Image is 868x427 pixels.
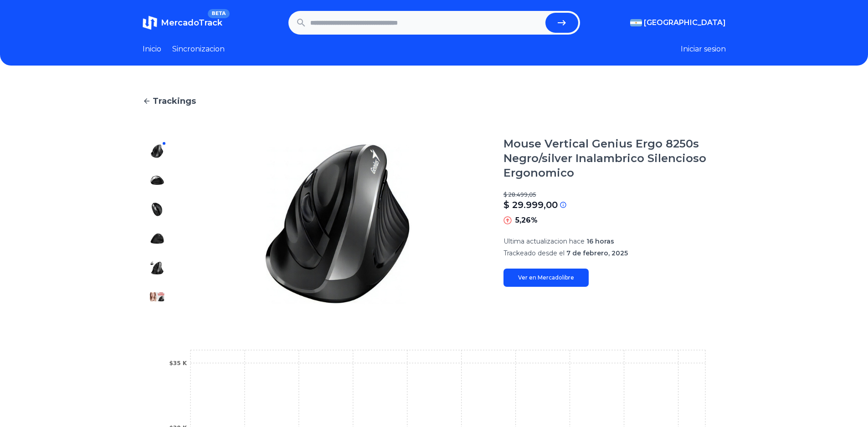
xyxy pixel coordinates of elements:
[503,269,589,287] a: Ver en Mercadolibre
[172,44,225,55] a: Sincronizacion
[143,15,222,30] a: MercadoTrackBETA
[503,137,726,180] h1: Mouse Vertical Genius Ergo 8250s Negro/silver Inalambrico Silencioso Ergonomico
[630,17,726,28] button: [GEOGRAPHIC_DATA]
[153,95,196,107] span: Trackings
[150,290,164,304] img: Mouse Vertical Genius Ergo 8250s Negro/silver Inalambrico Silencioso Ergonomico
[586,237,614,245] span: 16 horas
[150,231,164,246] img: Mouse Vertical Genius Ergo 8250s Negro/silver Inalambrico Silencioso Ergonomico
[681,44,726,55] button: Iniciar sesion
[150,260,164,275] img: Mouse Vertical Genius Ergo 8250s Negro/silver Inalambrico Silencioso Ergonomico
[169,360,187,366] tspan: $35 K
[161,18,222,28] span: MercadoTrack
[644,17,726,28] span: [GEOGRAPHIC_DATA]
[150,202,164,217] img: Mouse Vertical Genius Ergo 8250s Negro/silver Inalambrico Silencioso Ergonomico
[503,237,585,245] span: Ultima actualizacion hace
[503,198,558,211] p: $ 29.999,00
[150,144,164,158] img: Mouse Vertical Genius Ergo 8250s Negro/silver Inalambrico Silencioso Ergonomico
[208,9,229,18] span: BETA
[150,173,164,188] img: Mouse Vertical Genius Ergo 8250s Negro/silver Inalambrico Silencioso Ergonomico
[143,15,157,30] img: MercadoTrack
[143,44,161,55] a: Inicio
[503,191,726,198] p: $ 28.499,05
[566,249,628,257] span: 7 de febrero, 2025
[143,95,726,107] a: Trackings
[503,249,565,257] span: Trackeado desde el
[190,137,485,311] img: Mouse Vertical Genius Ergo 8250s Negro/silver Inalambrico Silencioso Ergonomico
[630,19,642,26] img: Argentina
[515,215,538,226] p: 5,26%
